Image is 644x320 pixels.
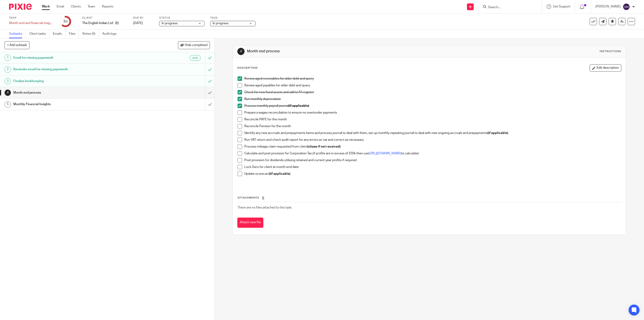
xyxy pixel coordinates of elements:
[185,44,207,47] span: Hide completed
[213,22,228,25] span: In progress
[237,66,257,70] p: Description
[5,55,11,61] div: 1
[9,4,32,10] img: Pixie
[244,76,621,81] p: Review aged receivables for older debt and query
[5,78,11,84] div: 3
[178,41,210,49] button: Hide completed
[82,16,127,20] label: Client
[162,22,178,25] span: In progress
[244,131,621,135] p: Identify any new accruals and prepayments items and process journal to deal with them, set up mon...
[65,20,68,23] small: /5
[553,5,570,8] span: Get Support
[488,131,508,135] strong: (if applicable)
[9,29,26,38] a: Subtasks
[69,29,79,38] a: Files
[63,19,68,24] div: 3
[237,48,245,55] div: 4
[369,152,401,155] a: [URL][DOMAIN_NAME]
[308,145,341,148] strong: (chase if not received)
[71,4,81,9] a: Clients
[5,90,11,96] div: 4
[102,29,120,38] a: Audit logs
[488,5,528,10] input: Search
[590,64,621,72] button: Edit description
[13,101,138,108] h1: Monthly Financial Insights
[244,90,621,95] p: Check for new fixed assets and add to FA register
[244,138,621,142] p: Run VAT return and check audit report for any errors on vat and correct as necessary
[53,29,65,38] a: Emails
[82,29,99,38] a: Notes (0)
[288,104,309,107] strong: (if applicable)
[5,101,11,108] div: 5
[244,117,621,122] p: Reconcile PAYE for the month
[238,206,292,209] span: There are no files attached to this task.
[57,4,64,9] a: Email
[238,196,259,199] span: Attachments
[13,54,138,61] h1: Email for missing paperwork
[244,124,621,128] p: Reconcile Pension for the month
[13,89,138,96] h1: Month end process
[237,218,263,228] button: Attach new file
[9,21,54,25] div: Month end and financial insights
[13,66,138,73] h1: Reminder email for missing paperwork
[82,21,113,25] p: The English Indian Ltd
[29,29,49,38] a: Client tasks
[88,4,95,9] a: Team
[9,16,54,20] label: Task
[244,83,621,88] p: Review aged payables for older debt and query
[247,49,439,54] h1: Month end process
[13,78,138,85] h1: Finalise bookkeeping
[190,55,201,61] div: Auto
[42,4,50,9] a: Work
[244,97,621,101] p: Run monthly depreciation
[5,41,29,49] button: + Add subtask
[133,22,143,25] span: [DATE]
[244,104,621,108] p: Process monthly payroll journal
[623,3,630,10] img: svg%3E
[270,172,290,175] strong: (if applicable)
[244,158,621,162] p: Post provision for dividends utilising retained and current year profits if required
[102,4,113,9] a: Reports
[210,16,255,20] label: Tags
[159,16,204,20] label: Status
[133,16,154,20] label: Due by
[600,50,621,53] div: Instructions
[596,4,620,9] p: [PERSON_NAME]
[244,110,621,115] p: Prepare a wages reconciliation to ensure no over/under payments
[244,172,621,176] p: Update scorecard
[244,144,621,149] p: Process mileage claim requested from client
[5,66,11,73] div: 2
[244,165,621,169] p: Lock Xero for client at month end date
[244,151,621,156] p: Calculate and post provision for Corporation Tax (if profits are in excess of £50k then use to ca...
